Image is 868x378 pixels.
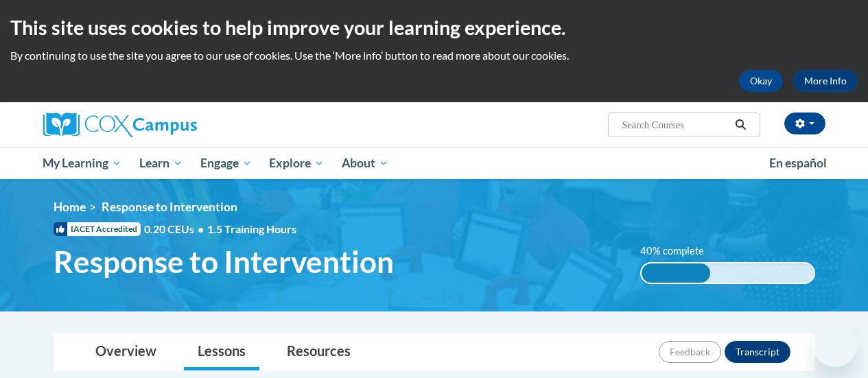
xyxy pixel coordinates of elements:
a: En español [760,149,836,178]
a: About [333,147,397,179]
span: • [198,222,204,235]
span: Learn [139,155,183,172]
button: Feedback [659,341,721,363]
span: 1.5 Training Hours [207,222,296,235]
span: IACET Accredited [54,222,141,236]
a: Resources [273,334,364,370]
span: 0.20 CEUs [144,222,207,237]
input: Search Courses [620,117,730,133]
label: 40% complete [640,244,719,259]
span: Engage [200,155,252,172]
a: Learn [130,147,191,179]
a: Cox Campus [43,113,290,137]
a: Engage [191,147,261,179]
button: Account Settings [784,113,825,134]
button: Search [730,117,751,133]
span: Response to Intervention [102,200,237,214]
a: Lessons [184,334,259,370]
div: 40% complete [642,263,710,283]
a: Explore [260,147,333,179]
iframe: Button to launch messaging window [813,323,857,367]
button: Okay [739,70,783,92]
img: Cox Campus [43,113,197,137]
span: Explore [269,155,324,172]
span: My Learning [43,155,121,172]
a: My Learning [34,147,131,179]
p: By continuing to use the site you agree to our use of cookies. Use the ‘More info’ button to read... [10,48,858,63]
a: Overview [82,334,170,370]
span: En español [769,156,827,170]
h2: This site uses cookies to help improve your learning experience. [10,14,858,41]
div: Main menu [33,147,836,179]
button: Transcript [725,341,790,363]
span: Response to Intervention [54,244,394,280]
a: Home [54,200,86,214]
a: More Info [793,70,858,92]
span: About [342,155,388,172]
